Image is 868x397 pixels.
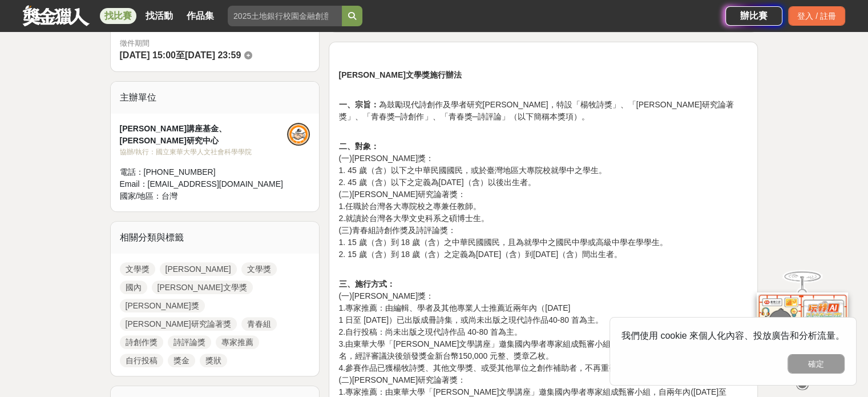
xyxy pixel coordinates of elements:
span: 徵件期間 [120,39,150,47]
p: (一)[PERSON_NAME]獎： 1. 45 歲（含）以下之中華民國國民，或於臺灣地區大專院校就學中之學生。 2. 45 歲（含）以下之定義為[DATE]（含）以後出生者。 (二)[PERS... [338,141,748,272]
a: 找比賽 [100,8,136,24]
a: [PERSON_NAME]文學獎 [152,280,253,294]
div: 電話： [PHONE_NUMBER] [120,166,288,178]
div: 相關分類與標籤 [111,222,320,254]
a: [PERSON_NAME]研究論著獎 [120,317,237,331]
div: 登入 / 註冊 [788,6,845,26]
div: 協辦/執行： 國立東華大學人文社會科學學院 [120,147,288,157]
a: [PERSON_NAME] [160,262,237,276]
a: 詩創作獎 [120,335,163,349]
a: 自行投稿 [120,354,163,367]
a: 青春組 [241,317,277,331]
span: 台灣 [162,191,177,200]
img: d2146d9a-e6f6-4337-9592-8cefde37ba6b.png [757,292,848,368]
span: 國家/地區： [120,191,162,200]
span: 至 [176,50,185,60]
span: [DATE] 15:00 [120,50,176,60]
input: 2025土地銀行校園金融創意挑戰賽：從你出發 開啟智慧金融新頁 [228,6,342,26]
a: [PERSON_NAME]獎 [120,299,205,312]
span: [DATE] 23:59 [185,50,241,60]
button: 確定 [788,354,845,374]
strong: 一、宗旨： [338,100,378,109]
strong: [PERSON_NAME]文學獎施行辦法 [338,70,461,79]
a: 文學獎 [120,262,155,276]
a: 詩評論獎 [168,335,211,349]
a: 獎狀 [200,354,227,367]
span: 我們使用 cookie 來個人化內容、投放廣告和分析流量。 [621,331,845,340]
p: 為鼓勵現代詩創作及學者研究[PERSON_NAME]，特設「楊牧詩獎」、「[PERSON_NAME]研究論著獎」、「青春獎─詩創作」、「青春獎─詩評論」（以下簡稱本獎項）。 [338,87,748,135]
a: 文學獎 [241,262,277,276]
a: 專家推薦 [216,335,259,349]
a: 國內 [120,280,147,294]
a: 找活動 [141,8,177,24]
div: [PERSON_NAME]講座基金、[PERSON_NAME]研究中心 [120,123,288,147]
a: 作品集 [182,8,219,24]
a: 辦比賽 [725,6,782,26]
strong: 三、施行方式： [338,279,394,288]
a: 獎金 [168,354,195,367]
div: Email： [EMAIL_ADDRESS][DOMAIN_NAME] [120,178,288,190]
div: 主辦單位 [111,82,320,114]
strong: 二、對象： [338,142,378,151]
